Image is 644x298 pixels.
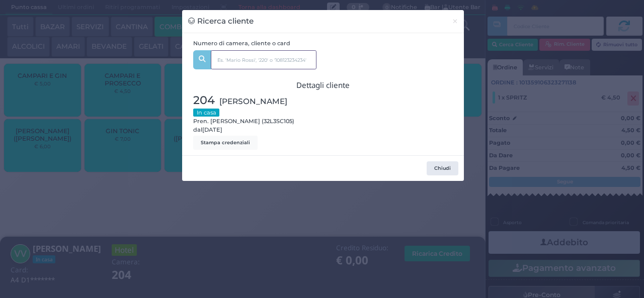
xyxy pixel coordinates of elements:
[188,92,324,150] div: Pren. [PERSON_NAME] (32L3SC105) dal
[202,126,222,134] span: [DATE]
[193,92,215,109] span: 204
[193,39,290,48] label: Numero di camera, cliente o card
[452,16,458,27] span: ×
[427,161,458,175] button: Chiudi
[193,81,453,89] h3: Dettagli cliente
[446,10,464,33] button: Chiudi
[219,95,287,107] span: [PERSON_NAME]
[188,16,254,27] h3: Ricerca cliente
[193,136,258,150] button: Stampa credenziali
[211,50,316,69] input: Es. 'Mario Rossi', '220' o '108123234234'
[193,109,219,117] small: In casa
